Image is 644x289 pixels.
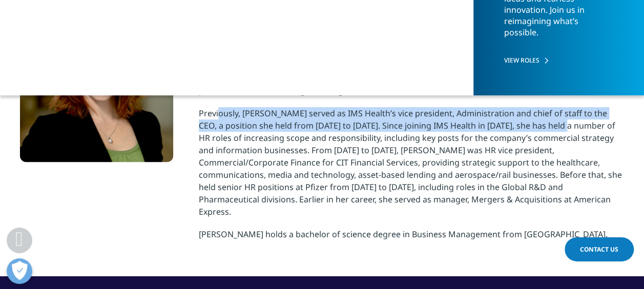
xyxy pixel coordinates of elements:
[504,56,614,65] a: VIEW ROLES
[565,237,634,261] a: Contact Us
[199,228,625,251] p: [PERSON_NAME] holds a bachelor of science degree in Business Management from [GEOGRAPHIC_DATA].
[580,245,618,254] span: Contact Us
[7,258,32,284] button: Open Preferences
[199,107,625,228] p: Previously, [PERSON_NAME] served as IMS Health’s vice president, Administration and chief of staf...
